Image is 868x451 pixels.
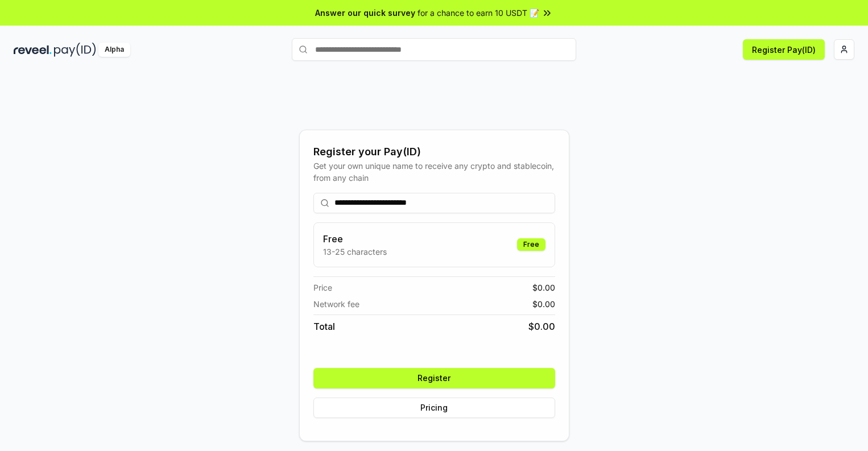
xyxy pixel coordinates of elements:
[313,144,555,160] div: Register your Pay(ID)
[418,7,539,19] span: for a chance to earn 10 USDT 📝
[14,43,52,57] img: reveel_dark
[743,39,825,60] button: Register Pay(ID)
[313,398,555,418] button: Pricing
[313,160,555,184] div: Get your own unique name to receive any crypto and stablecoin, from any chain
[313,368,555,388] button: Register
[532,282,555,293] span: $ 0.00
[315,7,415,19] span: Answer our quick survey
[517,238,545,251] div: Free
[313,282,332,293] span: Price
[528,320,555,333] span: $ 0.00
[313,298,359,310] span: Network fee
[313,320,335,333] span: Total
[98,43,130,57] div: Alpha
[323,232,387,246] h3: Free
[532,298,555,310] span: $ 0.00
[323,246,387,258] p: 13-25 characters
[54,43,96,57] img: pay_id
